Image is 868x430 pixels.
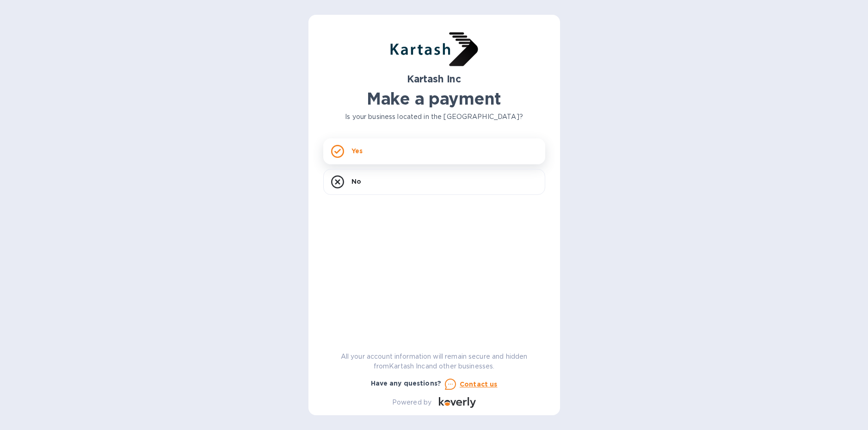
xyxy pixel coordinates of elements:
[351,177,361,186] p: No
[392,398,431,407] p: Powered by
[407,73,461,85] b: Kartash Inc
[323,89,545,108] h1: Make a payment
[323,112,545,122] p: Is your business located in the [GEOGRAPHIC_DATA]?
[351,146,363,156] p: Yes
[460,380,498,388] u: Contact us
[371,380,442,387] b: Have any questions?
[323,352,545,371] p: All your account information will remain secure and hidden from Kartash Inc and other businesses.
